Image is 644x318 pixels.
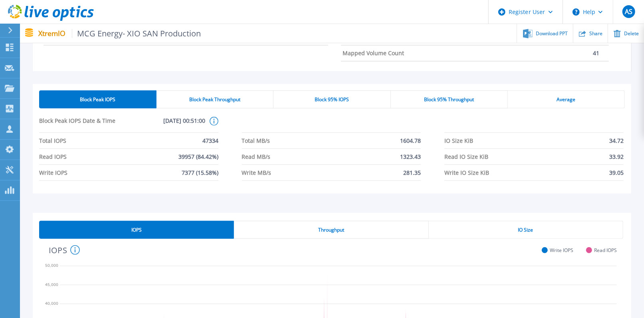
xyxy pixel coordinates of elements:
span: Block Peak Throughput [189,96,240,103]
span: Write IOPS [550,247,573,253]
span: Read IOPS [594,247,617,253]
span: Share [589,31,602,36]
span: Throughput [318,227,344,233]
span: IO Size [518,227,533,233]
span: 7377 (15.58%) [182,165,218,180]
span: 1604.78 [400,133,421,148]
span: 47334 [202,133,218,148]
span: Block 95% Throughput [424,96,474,103]
span: Total MB/s [242,133,270,148]
span: Read IOPS [39,149,67,164]
span: IO Size KiB [444,133,473,148]
span: IOPS [131,227,142,233]
span: Block 95% IOPS [315,96,349,103]
span: [DATE] 00:51:00 [122,117,205,132]
span: Write MB/s [242,165,271,180]
span: 39.05 [609,165,624,180]
h4: IOPS [49,245,80,255]
span: Read MB/s [242,149,271,164]
span: Write IOPS [39,165,67,180]
span: Block Peak IOPS Date & Time [39,117,122,132]
span: 281.35 [403,165,421,180]
span: Block Peak IOPS [80,96,116,103]
span: AS [625,8,632,15]
span: Average [557,96,575,103]
span: MCG Energy- XIO SAN Production [72,29,201,38]
span: 34.72 [609,133,624,148]
text: 50,000 [45,263,58,268]
span: Download PPT [536,31,568,36]
span: Delete [624,31,639,36]
text: 40,000 [45,301,58,306]
span: 39957 (84.42%) [178,149,218,164]
h4: Mapped Volume Count [343,50,404,56]
p: 41 [593,50,599,56]
span: 1323.43 [400,149,421,164]
p: XtremIO [38,29,201,38]
span: 33.92 [609,149,624,164]
text: 45,000 [45,282,58,287]
span: Read IO Size KiB [444,149,488,164]
span: Write IO Size KiB [444,165,489,180]
span: Total IOPS [39,133,66,148]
